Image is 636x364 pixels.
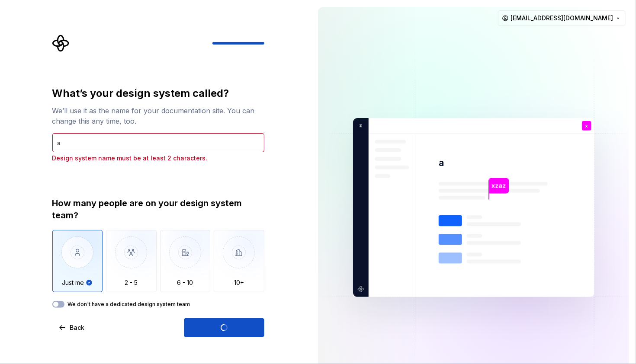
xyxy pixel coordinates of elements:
div: We’ll use it as the name for your documentation site. You can change this any time, too. [52,105,264,126]
button: Back [52,318,92,337]
p: Design system name must be at least 2 characters. [52,154,264,163]
div: What’s your design system called? [52,86,264,100]
p: a [439,157,444,169]
span: [EMAIL_ADDRESS][DOMAIN_NAME] [511,14,613,22]
p: z [356,122,362,130]
label: We don't have a dedicated design system team [68,301,190,308]
p: x [585,124,588,128]
div: How many people are on your design system team? [52,197,264,221]
button: [EMAIL_ADDRESS][DOMAIN_NAME] [498,10,626,26]
span: Back [70,323,85,332]
svg: Supernova Logo [52,35,70,52]
input: Design system name [52,133,264,152]
p: xzaz [491,181,506,191]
